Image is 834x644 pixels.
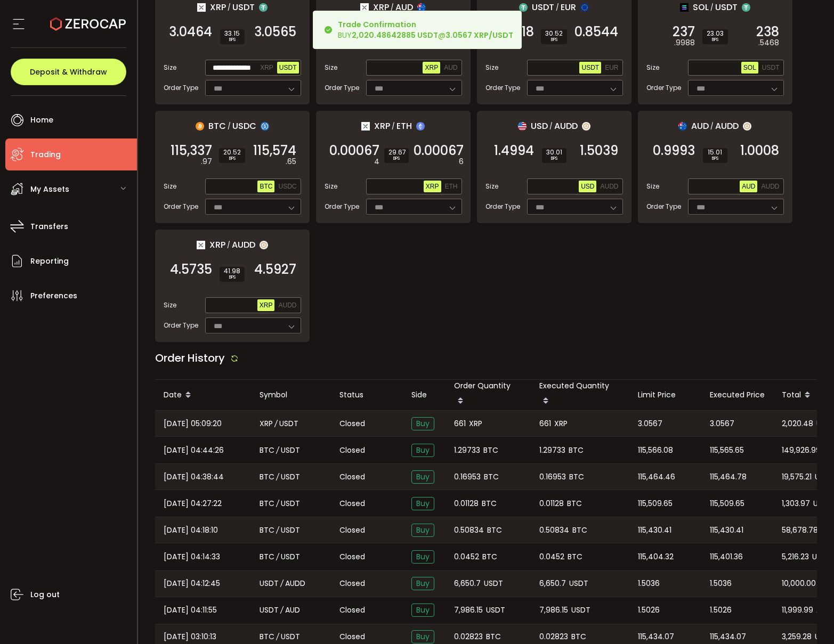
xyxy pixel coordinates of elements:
[782,444,821,456] span: 149,926.99
[164,321,198,330] span: Order Type
[339,418,365,429] span: Closed
[638,524,671,536] span: 115,430.41
[208,119,226,133] span: BTC
[539,418,551,430] span: 661
[261,122,269,131] img: usdc_portfolio.svg
[582,122,590,131] img: zuPXiwguUFiBOIQyqLOiXsnnNitlx7q4LCwEbLHADjIpTka+Lip0HH8D0VTrd02z+wEAAAAASUVORK5CYII=
[546,156,562,162] i: BPS
[646,63,659,72] span: Size
[710,498,744,510] span: 115,509.65
[742,183,755,190] span: AUD
[549,121,553,131] em: /
[454,498,479,510] span: 0.01128
[546,149,562,156] span: 30.01
[569,577,588,590] span: USDT
[646,83,681,93] span: Order Type
[164,83,198,93] span: Order Type
[279,64,297,71] span: USDT
[232,1,255,14] span: USDT
[164,202,198,211] span: Order Type
[281,551,300,563] span: USDT
[164,631,216,643] span: [DATE] 03:10:13
[638,498,673,510] span: 115,509.65
[30,288,77,304] span: Preferences
[710,471,747,483] span: 115,464.78
[30,182,69,197] span: My Assets
[260,498,274,510] span: BTC
[259,3,268,12] img: usdt_portfolio.svg
[539,471,566,483] span: 0.16953
[569,444,584,456] span: BTC
[411,470,434,484] span: Buy
[388,156,404,162] i: BPS
[260,577,279,590] span: USDT
[278,301,296,309] span: AUDD
[442,62,459,74] button: AUD
[260,551,274,563] span: BTC
[638,551,674,563] span: 115,404.32
[276,181,298,192] button: USDC
[539,631,568,643] span: 0.02823
[756,27,779,37] span: 238
[531,380,629,410] div: Executed Quantity
[580,145,618,156] span: 1.5039
[276,471,279,483] em: /
[260,604,279,616] span: USDT
[254,264,296,275] span: 4.5927
[423,62,440,74] button: XRP
[30,254,69,269] span: Reporting
[276,631,279,643] em: /
[411,497,434,510] span: Buy
[743,122,751,131] img: zuPXiwguUFiBOIQyqLOiXsnnNitlx7q4LCwEbLHADjIpTka+Lip0HH8D0VTrd02z+wEAAAAASUVORK5CYII=
[260,471,274,483] span: BTC
[571,631,586,643] span: BTC
[276,444,279,456] em: /
[454,444,480,456] span: 1.29733
[388,149,404,156] span: 29.67
[170,264,212,275] span: 4.5735
[285,577,305,590] span: AUDD
[571,604,590,616] span: USDT
[411,604,434,617] span: Buy
[164,524,218,536] span: [DATE] 04:18:10
[164,182,176,191] span: Size
[260,418,273,430] span: XRP
[567,498,582,510] span: BTC
[782,418,813,430] span: 2,020.48
[331,389,403,401] div: Status
[539,604,568,616] span: 7,986.15
[417,3,426,12] img: aud_portfolio.svg
[352,30,438,40] b: 2,020.48642885 USDT
[411,550,434,564] span: Buy
[638,604,660,616] span: 1.5026
[276,551,279,563] em: /
[638,631,674,643] span: 115,434.07
[339,605,365,616] span: Closed
[274,418,278,430] em: /
[483,444,498,456] span: BTC
[197,241,205,249] img: xrp_portfolio.png
[260,64,273,71] span: XRP
[251,389,331,401] div: Symbol
[680,3,689,12] img: sol_portfolio.png
[568,551,582,563] span: BTC
[164,418,222,430] span: [DATE] 05:09:20
[598,181,620,192] button: AUDD
[325,83,359,93] span: Order Type
[232,119,256,133] span: USDC
[707,30,724,37] span: 23.03
[484,471,499,483] span: BTC
[164,300,176,310] span: Size
[276,524,279,536] em: /
[532,1,554,14] span: USDT
[638,418,662,430] span: 3.0567
[258,62,276,74] button: XRP
[638,444,673,456] span: 115,566.08
[164,551,220,563] span: [DATE] 04:14:33
[224,274,240,281] i: BPS
[579,62,601,74] button: USDT
[260,444,274,456] span: BTC
[485,63,498,72] span: Size
[556,3,559,12] em: /
[707,37,724,43] i: BPS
